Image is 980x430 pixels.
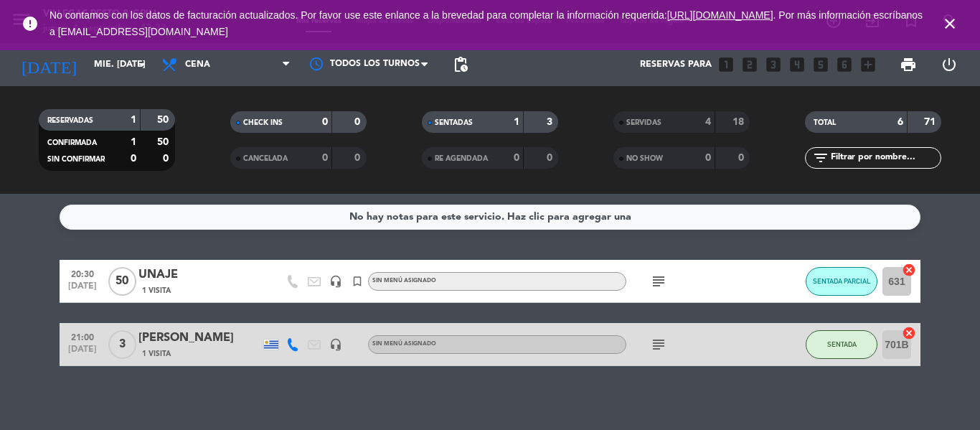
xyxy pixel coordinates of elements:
[924,117,938,127] strong: 71
[47,139,97,146] span: CONFIRMADA
[131,154,136,164] strong: 0
[547,153,555,163] strong: 0
[435,155,488,162] span: RE AGENDADA
[806,267,877,296] button: SENTADA PARCIAL
[329,338,342,351] i: headset_mic
[322,117,328,127] strong: 0
[142,285,171,296] span: 1 Visita
[764,55,783,74] i: looks_3
[859,55,877,74] i: add_box
[813,277,871,285] span: SENTADA PARCIAL
[133,56,151,73] i: arrow_drop_down
[650,273,667,290] i: subject
[131,137,136,147] strong: 1
[322,153,328,163] strong: 0
[902,263,916,277] i: cancel
[740,55,759,74] i: looks_two
[372,278,436,284] span: Sin menú asignado
[351,275,364,288] i: turned_in_not
[705,153,711,163] strong: 0
[138,329,260,347] div: [PERSON_NAME]
[667,9,773,21] a: [URL][DOMAIN_NAME]
[349,209,631,225] div: No hay notas para este servicio. Haz clic para agregar una
[547,117,555,127] strong: 3
[902,326,916,340] i: cancel
[163,154,171,164] strong: 0
[705,117,711,127] strong: 4
[11,49,87,80] i: [DATE]
[185,60,210,70] span: Cena
[65,281,100,298] span: [DATE]
[354,117,363,127] strong: 0
[108,267,136,296] span: 50
[452,56,469,73] span: pending_actions
[354,153,363,163] strong: 0
[812,149,829,167] i: filter_list
[827,340,857,348] span: SENTADA
[65,345,100,361] span: [DATE]
[941,15,958,32] i: close
[835,55,854,74] i: looks_6
[157,115,171,125] strong: 50
[65,265,100,281] span: 20:30
[626,119,661,126] span: SERVIDAS
[47,156,105,163] span: SIN CONFIRMAR
[157,137,171,147] strong: 50
[738,153,747,163] strong: 0
[732,117,747,127] strong: 18
[514,117,519,127] strong: 1
[814,119,836,126] span: TOTAL
[372,341,436,347] span: Sin menú asignado
[435,119,473,126] span: SENTADAS
[811,55,830,74] i: looks_5
[900,56,917,73] span: print
[243,119,283,126] span: CHECK INS
[329,275,342,288] i: headset_mic
[138,266,260,284] div: UNAJE
[50,9,923,37] a: . Por más información escríbanos a [EMAIL_ADDRESS][DOMAIN_NAME]
[243,155,288,162] span: CANCELADA
[788,55,806,74] i: looks_4
[941,56,958,73] i: power_settings_new
[640,60,712,70] span: Reservas para
[65,328,100,345] span: 21:00
[897,117,903,127] strong: 6
[514,153,519,163] strong: 0
[142,348,171,360] span: 1 Visita
[22,15,39,32] i: error
[717,55,735,74] i: looks_one
[131,115,136,125] strong: 1
[626,155,663,162] span: NO SHOW
[650,336,667,353] i: subject
[806,330,877,359] button: SENTADA
[928,43,969,86] div: LOG OUT
[47,117,93,124] span: RESERVADAS
[50,9,923,37] span: No contamos con los datos de facturación actualizados. Por favor use este enlance a la brevedad p...
[108,330,136,359] span: 3
[829,150,941,166] input: Filtrar por nombre...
